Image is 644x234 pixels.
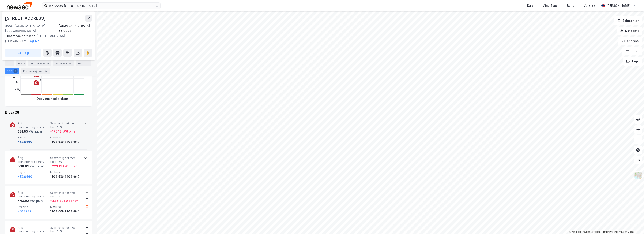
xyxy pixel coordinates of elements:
[15,86,20,93] div: N/A
[85,61,90,66] div: 12
[50,122,81,129] span: Sammenlignet med topp 15%
[5,23,59,33] div: 4005, [GEOGRAPHIC_DATA], [GEOGRAPHIC_DATA]
[76,60,91,66] div: Bygg
[603,230,624,233] a: Improve this map
[40,79,41,82] div: 3
[37,96,68,101] div: Oppvarmingskarakter
[13,69,18,73] div: 6
[18,198,44,203] div: 443.02
[617,27,642,35] button: Datasett
[622,47,642,55] button: Filter
[18,156,49,164] span: Årlig primærenergibehov
[21,68,50,74] div: Transaksjoner
[29,164,44,169] div: kWt pr. ㎡
[18,226,49,233] span: Årlig primærenergibehov
[50,164,77,169] div: + 229.19 kWt pr. ㎡
[623,57,642,66] button: Tags
[5,34,36,38] span: Tilhørende adresser:
[28,60,51,66] div: Leietakere
[567,3,574,8] div: Bolig
[50,191,81,198] span: Sammenlignet med topp 15%
[18,122,49,129] span: Årlig primærenergibehov
[50,209,81,214] div: 1103-56-2203-0-0
[542,3,558,8] div: Mine Tags
[569,230,581,233] a: Mapbox
[18,205,49,209] span: Bygning
[18,174,32,179] button: 4536460
[50,129,76,134] div: + 175.13 kWt pr. ㎡
[18,129,43,134] div: 281.83
[5,33,89,44] div: [STREET_ADDRESS][PERSON_NAME]
[5,68,19,74] div: ESG
[53,60,74,66] div: Datasett
[50,205,81,209] span: Matrikkel
[18,139,32,144] button: 4536460
[50,198,78,203] div: + 336.32 kWt pr. ㎡
[614,16,642,25] button: Bokmerker
[623,214,644,234] div: Kontrollprogram for chat
[7,2,32,9] img: newsec-logo.f6e21ccffca1b3a03d2d.png
[29,198,44,203] div: kWt pr. ㎡
[50,226,81,233] span: Sammenlignet med topp 15%
[16,60,26,66] div: Eiere
[5,110,92,115] div: Enova (6)
[606,3,630,8] div: [PERSON_NAME]
[50,174,81,179] div: 1103-56-2203-0-0
[634,171,642,179] img: Z
[5,15,46,22] div: [STREET_ADDRESS]
[50,170,81,174] span: Matrikkel
[623,214,644,234] iframe: Chat Widget
[50,156,81,164] span: Sammenlignet med topp 15%
[18,136,49,139] span: Bygning
[18,209,32,214] button: 4527739
[45,61,50,66] div: 15
[582,230,602,233] a: OpenStreetMap
[18,164,44,169] div: 360.89
[18,191,49,198] span: Årlig primærenergibehov
[59,23,92,33] div: [GEOGRAPHIC_DATA], 56/2203
[50,136,81,139] span: Matrikkel
[5,60,14,66] div: Info
[584,3,595,8] div: Verktøy
[5,49,41,57] button: Tag
[28,129,43,134] div: kWt pr. ㎡
[48,3,155,9] input: Søk på adresse, matrikkel, gårdeiere, leietakere eller personer
[18,170,49,174] span: Bygning
[50,139,81,144] div: 1103-56-2203-0-0
[68,61,72,66] div: 9
[618,37,642,45] button: Analyse
[527,3,533,8] div: Kart
[15,78,20,86] div: G
[44,69,48,73] div: 5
